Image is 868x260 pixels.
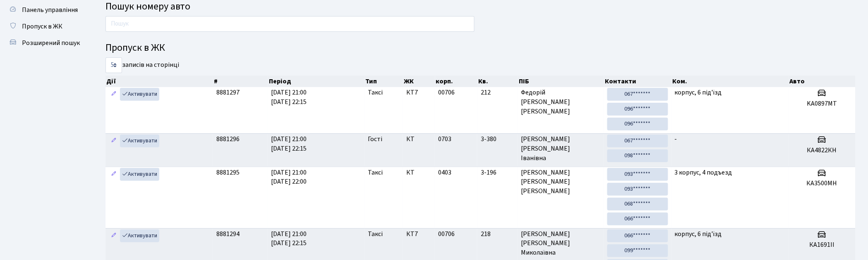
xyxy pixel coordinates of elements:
th: корп. [435,76,478,87]
th: Кв. [478,76,518,87]
span: Таксі [368,88,383,97]
span: [PERSON_NAME] [PERSON_NAME] Миколаївна [521,229,601,258]
input: Пошук [106,16,475,32]
th: # [213,76,268,87]
span: [DATE] 21:00 [DATE] 22:15 [271,135,307,153]
th: Дії [106,76,213,87]
span: [DATE] 21:00 [DATE] 22:00 [271,168,307,187]
span: - [675,135,677,144]
span: 8881297 [216,88,240,97]
span: КТ [406,135,432,144]
span: [DATE] 21:00 [DATE] 22:15 [271,88,307,106]
h5: КА3500МН [792,180,852,187]
span: 8881295 [216,168,240,177]
a: Панель управління [4,2,87,18]
span: КТ7 [406,229,432,239]
select: записів на сторінці [106,57,122,73]
a: Активувати [120,168,159,181]
span: 3 корпус, 4 подъезд [675,168,732,177]
th: Тип [365,76,403,87]
span: Пропуск в ЖК [22,22,62,31]
span: Гості [368,135,382,144]
span: Розширений пошук [22,38,80,47]
span: 8881294 [216,229,240,239]
span: Панель управління [22,5,78,14]
span: 0703 [438,135,451,144]
span: 3-196 [481,168,514,177]
a: Активувати [120,135,159,147]
h5: КА1691ІІ [792,241,852,249]
span: [DATE] 21:00 [DATE] 22:15 [271,229,307,248]
a: Редагувати [109,168,119,181]
span: 218 [481,229,514,239]
a: Активувати [120,229,159,242]
span: 00706 [438,229,455,239]
span: [PERSON_NAME] [PERSON_NAME] [PERSON_NAME] [521,168,601,196]
th: Авто [789,76,856,87]
a: Редагувати [109,88,119,101]
a: Розширений пошук [4,35,87,51]
span: Федорій [PERSON_NAME] [PERSON_NAME] [521,88,601,116]
span: корпус, 6 під'їзд [675,229,722,239]
span: 212 [481,88,514,97]
a: Активувати [120,88,159,101]
th: Ком. [671,76,789,87]
th: ПІБ [518,76,604,87]
th: ЖК [403,76,435,87]
h4: Пропуск в ЖК [106,42,856,54]
a: Пропуск в ЖК [4,18,87,35]
th: Період [268,76,365,87]
span: 3-380 [481,135,514,144]
h5: КА4822КН [792,147,852,154]
span: 8881296 [216,135,240,144]
span: Таксі [368,229,383,239]
span: Таксі [368,168,383,177]
a: Редагувати [109,135,119,147]
span: [PERSON_NAME] [PERSON_NAME] Іванівна [521,135,601,163]
span: 0403 [438,168,451,177]
span: КТ [406,168,432,177]
span: 00706 [438,88,455,97]
h5: KA0897MT [792,100,852,108]
span: корпус, 6 під'їзд [675,88,722,97]
a: Редагувати [109,229,119,242]
span: КТ7 [406,88,432,97]
label: записів на сторінці [106,57,179,73]
th: Контакти [604,76,672,87]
